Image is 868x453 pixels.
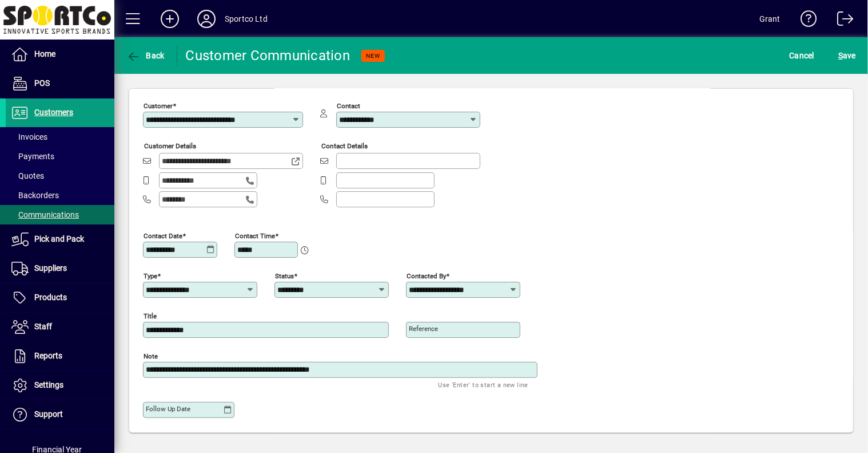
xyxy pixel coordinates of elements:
span: Payments [11,152,54,161]
mat-label: Follow up date [146,405,190,413]
span: S [838,51,843,60]
mat-label: Note [144,352,158,360]
button: Add [152,9,188,29]
mat-label: Type [144,271,157,279]
mat-label: Status [275,271,294,279]
div: Grant [759,10,781,28]
a: Home [6,40,114,69]
a: Quotes [6,166,114,186]
mat-label: Contacted by [407,271,446,279]
app-page-header-button: Back [114,45,177,66]
a: Products [6,283,114,312]
a: Pick and Pack [6,225,114,254]
span: Home [34,49,55,58]
span: Backorders [11,191,59,200]
a: Support [6,400,114,429]
button: Save [835,45,859,66]
a: Logout [829,2,854,40]
span: Back [126,51,165,60]
span: Settings [34,380,63,389]
button: Profile [188,9,225,29]
a: Suppliers [6,254,114,283]
span: Support [34,409,63,419]
a: Invoices [6,127,114,147]
a: Backorders [6,186,114,205]
div: Sportco Ltd [225,10,268,28]
span: Quotes [11,171,44,180]
mat-hint: Use 'Enter' to start a new line [439,378,528,391]
mat-label: Contact [337,102,360,110]
mat-label: Title [144,312,157,320]
mat-label: Contact date [144,231,182,239]
span: Invoices [11,132,47,141]
a: Settings [6,371,114,400]
span: Reports [34,351,62,360]
span: Staff [34,322,52,331]
mat-label: Reference [409,325,438,333]
a: Knowledge Base [792,2,817,40]
a: Payments [6,147,114,166]
button: Back [124,45,168,66]
span: Pick and Pack [34,234,84,243]
span: Customers [34,108,73,117]
span: Cancel [790,46,815,65]
button: Cancel [787,45,818,66]
span: ave [838,46,856,65]
a: Reports [6,342,114,371]
mat-label: Customer [144,102,173,110]
mat-label: Contact time [235,231,275,239]
a: POS [6,69,114,98]
span: Communications [11,210,79,219]
span: NEW [366,52,380,60]
div: Customer Communication [186,46,351,65]
a: Staff [6,313,114,341]
span: Suppliers [34,263,67,273]
span: POS [34,78,50,88]
span: Products [34,293,67,302]
a: Communications [6,205,114,224]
